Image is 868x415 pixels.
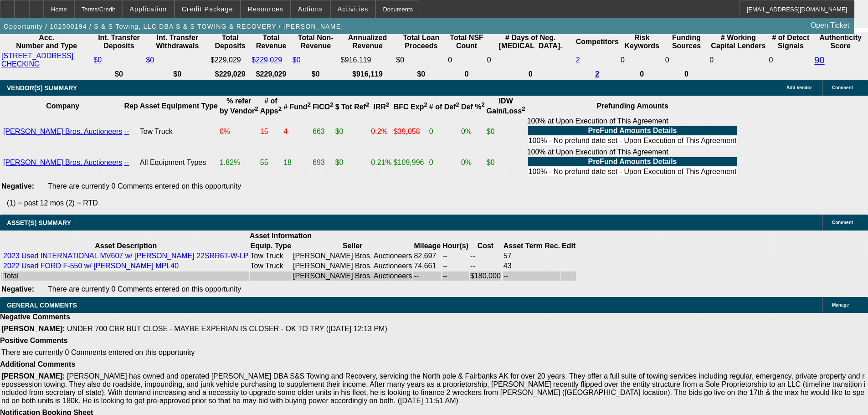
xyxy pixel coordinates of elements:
[95,242,157,250] b: Asset Description
[340,33,395,51] th: Annualized Revenue
[370,117,392,147] td: 0.2%
[620,33,664,51] th: Risk Keywords
[3,128,122,135] a: [PERSON_NAME] Bros. Auctioneers
[3,272,249,280] div: Total
[283,117,311,147] td: 4
[293,56,301,64] a: $0
[370,148,392,178] td: 0.21%
[210,33,250,51] th: Total Deposits
[313,103,334,111] b: FICO
[503,251,560,261] td: 57
[145,33,209,51] th: Int. Transfer Withdrawals
[93,70,144,79] th: $0
[175,0,240,18] button: Credit Package
[260,97,282,115] b: # of Apps
[588,127,677,134] b: PreFund Amounts Details
[786,85,812,90] span: Add Vendor
[283,148,311,178] td: 18
[429,103,459,111] b: # of Def
[291,0,330,18] button: Actions
[561,241,576,251] th: Edit
[429,148,460,178] td: 0
[219,148,259,178] td: 1.82%
[146,56,154,64] a: $0
[330,101,333,108] sup: 2
[46,102,79,110] b: Company
[527,148,738,177] div: 100% at Upon Execution of This Agreement
[335,117,370,147] td: $0
[210,70,250,79] th: $229,029
[366,101,369,108] sup: 2
[93,33,144,51] th: Int. Transfer Deposits
[395,70,447,79] th: $0
[1,33,92,51] th: Acc. Number and Type
[1,52,73,68] a: [STREET_ADDRESS] CHECKING
[487,51,575,69] td: 0
[576,56,580,64] a: 2
[340,70,395,79] th: $916,119
[1,182,34,190] b: Negative:
[139,117,218,147] td: Tow Truck
[487,70,575,79] th: 0
[129,5,167,13] span: Application
[424,101,427,108] sup: 2
[503,261,560,271] td: 43
[4,23,344,30] span: Opportunity / 102500194 / S & S Towing, LLC DBA S & S TOWING & RECOVERY / [PERSON_NAME]
[7,302,77,309] span: GENERAL COMMENTS
[461,148,485,178] td: 0%
[260,148,282,178] td: 55
[341,56,395,64] div: $916,119
[1,285,34,293] b: Negative:
[768,33,813,51] th: # of Detect Signals
[338,5,369,13] span: Activities
[145,70,209,79] th: $0
[395,33,447,51] th: Total Loan Proceeds
[456,101,459,108] sup: 2
[503,272,560,281] td: --
[442,251,469,261] td: --
[308,101,311,108] sup: 2
[124,159,129,166] a: --
[832,85,853,90] span: Comment
[414,242,441,250] b: Mileage
[588,158,677,165] b: PreFund Amounts Details
[292,33,339,51] th: Total Non-Revenue
[429,117,460,147] td: 0
[665,70,709,79] th: 0
[595,70,599,78] a: 2
[528,167,737,176] td: 100% - No prefund date set - Upon Execution of This Agreement
[1,372,65,380] b: [PERSON_NAME]:
[219,117,259,147] td: 0%
[413,272,441,281] td: --
[251,33,291,51] th: Total Revenue
[442,261,469,271] td: --
[139,148,218,178] td: All Equipment Types
[487,97,525,115] b: IDW Gain/Loss
[260,117,282,147] td: 15
[413,261,441,271] td: 74,661
[251,70,291,79] th: $229,029
[442,272,469,281] td: --
[442,242,468,250] b: Hour(s)
[293,272,412,281] td: [PERSON_NAME] Bros. Auctioneers
[250,261,292,271] td: Tow Truck
[413,251,441,261] td: 82,697
[1,325,65,333] b: [PERSON_NAME]:
[7,219,71,226] span: ASSET(S) SUMMARY
[596,102,668,110] b: Prefunding Amounts
[832,302,849,307] span: Manage
[447,33,485,51] th: Sum of the Total NSF Count and Total Overdraft Fee Count from Ocrolus
[393,117,428,147] td: $39,058
[182,5,233,13] span: Credit Package
[575,33,619,51] th: Competitors
[335,148,370,178] td: $0
[7,199,868,207] p: (1) = past 12 mos (2) = RTD
[374,103,390,111] b: IRR
[140,102,218,110] b: Asset Equipment Type
[124,102,138,110] b: Rep
[394,103,427,111] b: BFC Exp
[665,51,709,69] td: 0
[331,0,375,18] button: Activities
[470,261,501,271] td: --
[250,251,292,261] td: Tow Truck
